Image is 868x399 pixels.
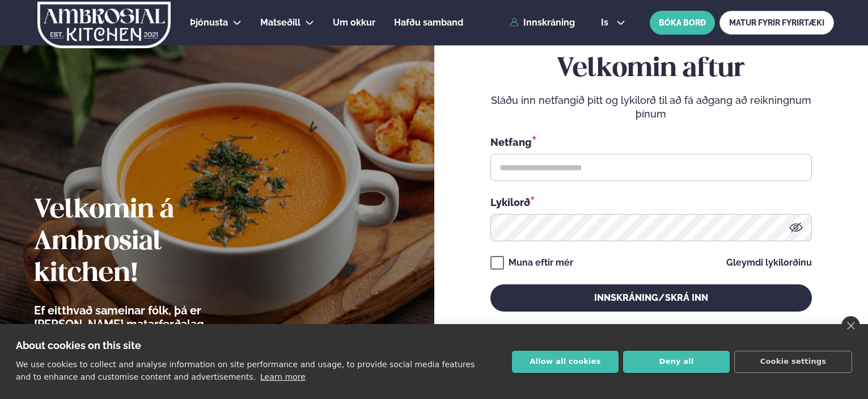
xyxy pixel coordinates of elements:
button: Cookie settings [734,351,852,373]
span: Þjónusta [190,17,228,28]
button: Innskráning/Skrá inn [490,284,812,312]
button: BÓKA BORÐ [650,11,715,35]
span: Um okkur [333,17,375,28]
strong: About cookies on this site [16,339,141,351]
a: Learn more [260,372,306,381]
a: Matseðill [260,16,300,30]
h2: Velkomin aftur [490,53,812,85]
p: Sláðu inn netfangið þitt og lykilorð til að fá aðgang að reikningnum þínum [490,94,812,121]
span: Matseðill [260,17,300,28]
h2: Velkomin á Ambrosial kitchen! [34,195,269,290]
button: Deny all [623,351,730,373]
span: is [601,18,612,27]
a: Innskráning [510,18,575,28]
a: MATUR FYRIR FYRIRTÆKI [719,11,834,35]
a: close [841,316,860,335]
a: Um okkur [333,16,375,30]
div: Lykilorð [490,195,812,209]
img: logo [36,2,172,48]
p: Ef eitthvað sameinar fólk, þá er [PERSON_NAME] matarferðalag. [34,304,269,331]
button: Allow all cookies [512,351,619,373]
a: Hafðu samband [394,16,463,30]
div: Netfang [490,135,812,149]
a: Gleymdi lykilorðinu [726,258,812,267]
span: Hafðu samband [394,17,463,28]
p: We use cookies to collect and analyse information on site performance and usage, to provide socia... [16,360,475,381]
a: Þjónusta [190,16,228,30]
button: is [592,18,634,27]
